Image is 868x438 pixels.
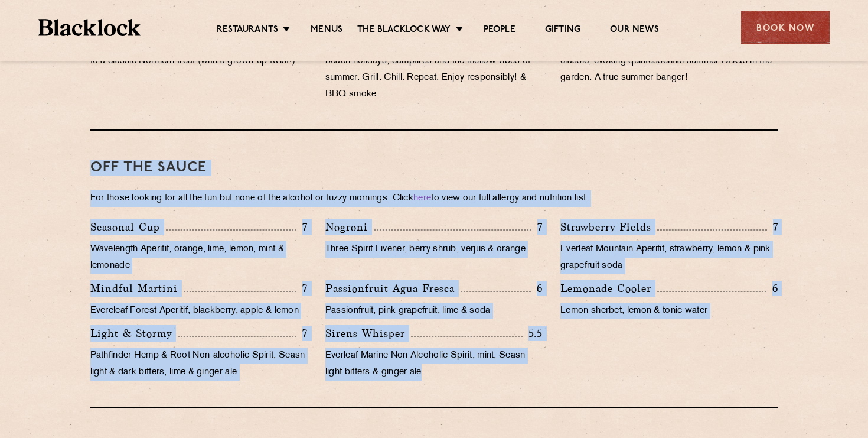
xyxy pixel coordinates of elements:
[357,24,451,37] a: The Blacklock Way
[38,19,141,36] img: BL_Textured_Logo-footer-cropped.svg
[766,281,778,296] p: 6
[531,281,543,296] p: 6
[325,303,543,319] p: Passionfruit, pink grapefruit, lime & soda
[325,219,374,235] p: Nogroni
[610,24,659,37] a: Our News
[90,190,778,207] p: For those looking for all the fun but none of the alcohol or fuzzy mornings. Click to view our fu...
[325,241,543,258] p: Three Spirit Livener, berry shrub, verjus & orange
[296,326,308,341] p: 7
[325,325,411,342] p: Sirens Whisper
[90,219,166,235] p: Seasonal Cup
[90,348,308,381] p: Pathfinder Hemp & Root Non-alcoholic Spirit, Seasn light & dark bitters, lime & ginger ale
[90,303,308,319] p: Evereleaf Forest Aperitif, blackberry, apple & lemon
[560,241,778,274] p: Everleaf Mountain Aperitif, strawberry, lemon & pink grapefruit soda
[413,194,431,203] a: here
[90,241,308,274] p: Wavelength Aperitif, orange, lime, lemon, mint & lemonade
[217,24,278,37] a: Restaurants
[560,219,657,235] p: Strawberry Fields
[523,326,543,341] p: 5.5
[560,280,657,297] p: Lemonade Cooler
[90,160,778,176] h3: Off The Sauce
[325,280,461,297] p: Passionfruit Agua Fresca
[296,219,308,235] p: 7
[767,219,778,235] p: 7
[90,325,178,342] p: Light & Stormy
[296,281,308,296] p: 7
[560,303,778,319] p: Lemon sherbet, lemon & tonic water
[325,348,543,381] p: Everleaf Marine Non Alcoholic Spirit, mint, Seasn light bitters & ginger ale
[90,280,184,297] p: Mindful Martini
[484,24,515,37] a: People
[545,24,580,37] a: Gifting
[531,219,543,235] p: 7
[741,11,830,44] div: Book Now
[311,24,342,37] a: Menus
